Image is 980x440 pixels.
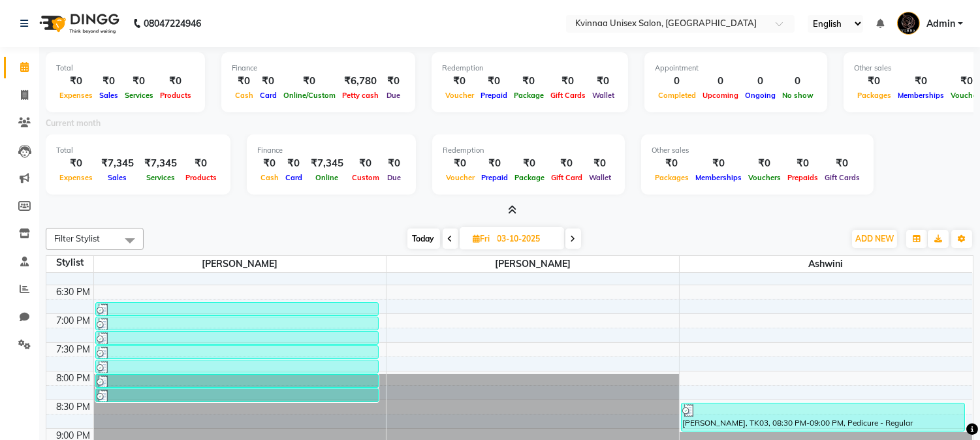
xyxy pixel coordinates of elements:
[349,156,383,171] div: ₹0
[96,303,378,315] div: [PERSON_NAME], TK03, 06:45 PM-07:00 PM, Waxing - Under Arms - Rica ([DEMOGRAPHIC_DATA])
[692,156,745,171] div: ₹0
[443,173,478,182] span: Voucher
[282,156,306,171] div: ₹0
[699,91,742,100] span: Upcoming
[182,173,220,182] span: Products
[157,91,195,100] span: Products
[548,156,586,171] div: ₹0
[494,229,559,249] input: 2025-10-03
[46,256,93,270] div: Stylist
[182,156,220,171] div: ₹0
[655,74,699,89] div: 0
[779,91,817,100] span: No show
[96,156,139,171] div: ₹7,345
[54,371,93,385] div: 8:00 PM
[745,173,784,182] span: Vouchers
[257,145,405,156] div: Finance
[511,173,548,182] span: Package
[443,156,478,171] div: ₹0
[442,74,477,89] div: ₹0
[54,285,93,299] div: 6:30 PM
[144,5,201,42] b: 08047224946
[56,74,96,89] div: ₹0
[894,74,947,89] div: ₹0
[56,91,96,100] span: Expenses
[655,91,699,100] span: Completed
[56,145,220,156] div: Total
[383,91,403,100] span: Due
[257,74,280,89] div: ₹0
[313,173,342,182] span: Online
[121,74,157,89] div: ₹0
[383,156,405,171] div: ₹0
[306,156,349,171] div: ₹7,345
[511,91,547,100] span: Package
[96,375,378,387] div: [PERSON_NAME], TK03, 08:00 PM-08:15 PM, Threading & Peel Of Mask - Upper Lips ([DEMOGRAPHIC_DATA])
[257,173,282,182] span: Cash
[470,234,494,244] span: Fri
[854,74,894,89] div: ₹0
[54,400,93,414] div: 8:30 PM
[232,74,257,89] div: ₹0
[139,156,182,171] div: ₹7,345
[384,173,404,182] span: Due
[94,256,387,272] span: [PERSON_NAME]
[157,74,195,89] div: ₹0
[652,173,692,182] span: Packages
[821,156,863,171] div: ₹0
[682,403,964,431] div: [PERSON_NAME], TK03, 08:30 PM-09:00 PM, Pedicure - Regular
[143,173,178,182] span: Services
[652,145,863,156] div: Other sales
[692,173,745,182] span: Memberships
[56,173,96,182] span: Expenses
[349,173,383,182] span: Custom
[821,173,863,182] span: Gift Cards
[589,74,618,89] div: ₹0
[232,91,257,100] span: Cash
[478,156,511,171] div: ₹0
[387,256,679,272] span: [PERSON_NAME]
[46,118,101,129] label: Current month
[547,91,589,100] span: Gift Cards
[478,173,511,182] span: Prepaid
[897,12,920,35] img: Admin
[257,156,282,171] div: ₹0
[442,91,477,100] span: Voucher
[56,63,195,74] div: Total
[282,173,306,182] span: Card
[854,91,894,100] span: Packages
[382,74,405,89] div: ₹0
[784,173,821,182] span: Prepaids
[96,91,121,100] span: Sales
[339,74,382,89] div: ₹6,780
[232,63,405,74] div: Finance
[96,360,378,373] div: [PERSON_NAME], TK03, 07:45 PM-08:00 PM, Threading & Peel Of Mask - Forehead ([DEMOGRAPHIC_DATA])
[586,156,614,171] div: ₹0
[655,63,817,74] div: Appointment
[54,314,93,328] div: 7:00 PM
[699,74,742,89] div: 0
[779,74,817,89] div: 0
[652,156,692,171] div: ₹0
[852,230,897,248] button: ADD NEW
[784,156,821,171] div: ₹0
[586,173,614,182] span: Wallet
[96,74,121,89] div: ₹0
[54,233,100,244] span: Filter Stylist
[280,74,339,89] div: ₹0
[407,228,440,249] span: Today
[477,91,511,100] span: Prepaid
[54,343,93,356] div: 7:30 PM
[56,156,96,171] div: ₹0
[547,74,589,89] div: ₹0
[339,91,382,100] span: Petty cash
[745,156,784,171] div: ₹0
[477,74,511,89] div: ₹0
[589,91,618,100] span: Wallet
[855,234,894,244] span: ADD NEW
[442,63,618,74] div: Redemption
[511,74,547,89] div: ₹0
[33,5,123,42] img: logo
[96,346,378,358] div: [PERSON_NAME], TK03, 07:30 PM-07:45 PM, Threading & Peel Of Mask - Eyebrows ([DEMOGRAPHIC_DATA])
[548,173,586,182] span: Gift Card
